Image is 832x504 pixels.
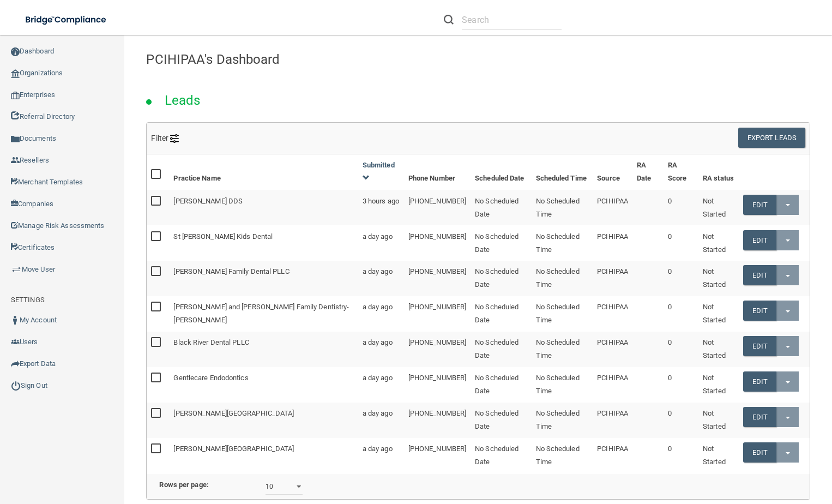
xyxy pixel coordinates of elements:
th: RA status [698,154,739,190]
td: a day ago [358,296,404,332]
td: [PERSON_NAME] Family Dental PLLC [169,261,358,296]
td: 0 [664,296,699,332]
td: a day ago [358,225,404,261]
a: Edit [743,371,776,392]
td: No Scheduled Date [471,403,531,438]
th: Scheduled Date [471,154,531,190]
td: PCIHIPAA [593,438,632,473]
a: Edit [743,336,776,356]
td: a day ago [358,438,404,473]
td: [PHONE_NUMBER] [404,261,471,296]
img: icon-export.b9366987.png [11,359,20,368]
td: [PHONE_NUMBER] [404,225,471,261]
td: No Scheduled Time [532,367,593,403]
a: Edit [743,442,776,463]
img: bridge_compliance_login_screen.278c3ca4.svg [16,9,117,31]
td: No Scheduled Date [471,367,531,403]
img: enterprise.0d942306.png [11,92,20,99]
td: [PHONE_NUMBER] [404,403,471,438]
td: PCIHIPAA [593,403,632,438]
img: icon-documents.8dae5593.png [11,135,20,143]
td: 3 hours ago [358,190,404,225]
td: a day ago [358,367,404,403]
b: Rows per page: [159,481,208,489]
td: PCIHIPAA [593,296,632,332]
span: Filter [151,134,179,142]
td: No Scheduled Date [471,296,531,332]
td: [PERSON_NAME] DDS [169,190,358,225]
td: [PHONE_NUMBER] [404,438,471,473]
td: Not Started [698,438,739,473]
img: ic_power_dark.7ecde6b1.png [11,381,21,391]
td: Not Started [698,261,739,296]
td: No Scheduled Date [471,261,531,296]
td: 0 [664,367,699,403]
td: PCIHIPAA [593,332,632,367]
th: RA Date [632,154,663,190]
td: Black River Dental PLLC [169,332,358,367]
td: PCIHIPAA [593,261,632,296]
td: PCIHIPAA [593,225,632,261]
td: No Scheduled Time [532,296,593,332]
a: Edit [743,407,776,427]
img: organization-icon.f8decf85.png [11,69,20,78]
a: Edit [743,265,776,285]
td: No Scheduled Date [471,190,531,225]
td: Not Started [698,296,739,332]
img: icon-filter@2x.21656d0b.png [170,134,179,143]
button: Export Leads [738,128,805,148]
td: No Scheduled Date [471,438,531,473]
a: Edit [743,195,776,215]
img: ic_reseller.de258add.png [11,156,20,165]
img: ic_user_dark.df1a06c3.png [11,316,20,325]
td: 0 [664,403,699,438]
a: Submitted [363,161,395,182]
td: No Scheduled Date [471,225,531,261]
td: Not Started [698,332,739,367]
th: Scheduled Time [532,154,593,190]
img: ic-search.3b580494.png [444,15,454,25]
td: PCIHIPAA [593,190,632,225]
td: [PERSON_NAME][GEOGRAPHIC_DATA] [169,403,358,438]
td: a day ago [358,403,404,438]
input: Search [462,10,562,30]
img: ic_dashboard_dark.d01f4a41.png [11,47,20,56]
a: Edit [743,230,776,250]
td: No Scheduled Time [532,190,593,225]
td: No Scheduled Time [532,403,593,438]
td: 0 [664,190,699,225]
label: SETTINGS [11,293,45,307]
th: Source [593,154,632,190]
a: Edit [743,301,776,321]
td: [PHONE_NUMBER] [404,332,471,367]
td: a day ago [358,261,404,296]
td: No Scheduled Time [532,438,593,473]
img: briefcase.64adab9b.png [11,264,22,275]
td: 0 [664,332,699,367]
td: [PERSON_NAME][GEOGRAPHIC_DATA] [169,438,358,473]
td: [PHONE_NUMBER] [404,296,471,332]
h4: PCIHIPAA's Dashboard [146,52,810,67]
h2: Leads [154,85,212,116]
th: RA Score [664,154,699,190]
th: Practice Name [169,154,358,190]
td: No Scheduled Time [532,225,593,261]
td: Not Started [698,225,739,261]
td: 0 [664,261,699,296]
td: [PHONE_NUMBER] [404,367,471,403]
td: Not Started [698,190,739,225]
td: 0 [664,438,699,473]
td: St [PERSON_NAME] Kids Dental [169,225,358,261]
td: PCIHIPAA [593,367,632,403]
img: icon-users.e205127d.png [11,338,20,346]
td: Not Started [698,367,739,403]
td: No Scheduled Time [532,332,593,367]
th: Phone Number [404,154,471,190]
td: 0 [664,225,699,261]
td: Gentlecare Endodontics [169,367,358,403]
td: No Scheduled Date [471,332,531,367]
td: a day ago [358,332,404,367]
td: [PERSON_NAME] and [PERSON_NAME] Family Dentistry- [PERSON_NAME] [169,296,358,332]
td: No Scheduled Time [532,261,593,296]
td: Not Started [698,403,739,438]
